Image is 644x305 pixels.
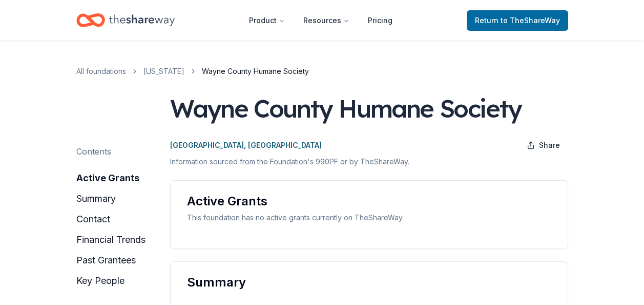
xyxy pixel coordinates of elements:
a: Pricing [360,10,401,31]
span: Wayne County Humane Society [202,65,309,78]
button: active grants [76,170,139,186]
span: Return [475,14,560,27]
nav: breadcrumb [76,65,568,78]
a: Home [76,8,175,32]
button: Share [518,135,568,156]
div: This foundation has no active grants currently on TheShareWay. [187,212,551,224]
a: All foundations [76,65,126,78]
a: [US_STATE] [143,65,184,78]
button: Product [241,10,293,31]
button: contact [76,211,110,227]
button: key people [76,273,124,289]
button: financial trends [76,232,146,248]
a: Returnto TheShareWay [467,10,568,31]
span: Share [539,139,560,151]
nav: Main [241,8,401,32]
div: Summary [187,274,551,291]
div: Wayne County Humane Society [170,94,522,123]
button: Resources [295,10,358,31]
p: Information sourced from the Foundation's 990PF or by TheShareWay. [170,156,568,168]
div: Contents [76,145,111,158]
p: [GEOGRAPHIC_DATA], [GEOGRAPHIC_DATA] [170,139,322,151]
button: past grantees [76,252,136,269]
div: Active Grants [187,193,551,209]
span: to TheShareWay [501,16,560,25]
button: summary [76,190,116,207]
